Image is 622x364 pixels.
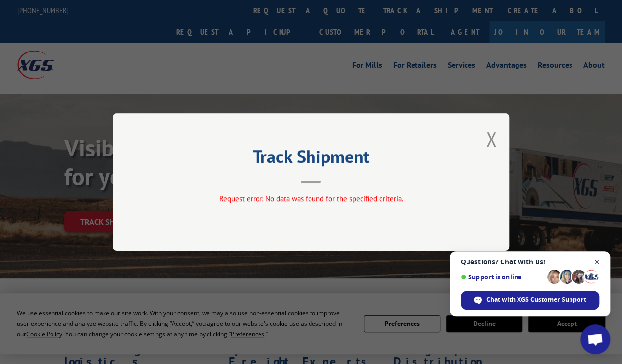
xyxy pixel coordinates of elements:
button: Close modal [486,126,497,152]
div: Open chat [580,324,610,354]
div: Chat with XGS Customer Support [461,291,599,310]
span: Questions? Chat with us! [461,258,599,266]
span: Close chat [591,256,603,268]
h2: Track Shipment [162,150,460,168]
span: Chat with XGS Customer Support [486,295,586,304]
span: Support is online [461,273,544,281]
span: Request error: No data was found for the specified criteria. [219,194,403,203]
